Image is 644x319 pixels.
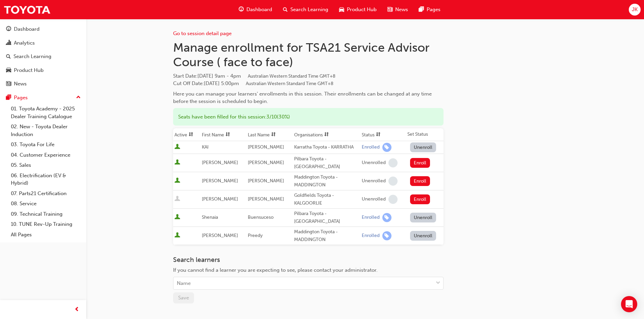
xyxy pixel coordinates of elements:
a: pages-iconPages [413,3,446,17]
button: Unenroll [410,213,436,222]
img: Trak [3,2,51,17]
div: Pilbara Toyota - [GEOGRAPHIC_DATA] [294,155,359,170]
div: Unenrolled [362,178,386,184]
span: Australian Western Standard Time GMT+8 [246,81,333,86]
span: sorting-icon [189,132,193,138]
span: sorting-icon [225,132,230,138]
a: 02. New - Toyota Dealer Induction [8,122,84,139]
div: Name [177,280,191,287]
a: Dashboard [3,23,84,35]
a: 03. Toyota For Life [8,139,84,150]
a: search-iconSearch Learning [278,3,334,17]
a: 08. Service [8,198,84,209]
a: news-iconNews [382,3,413,17]
span: User is inactive [174,196,180,203]
span: If you cannot find a learner you are expecting to see, please contact your administrator. [173,267,378,273]
button: Save [173,292,194,303]
span: User is active [174,178,180,184]
span: User is active [174,144,180,151]
button: Unenroll [410,142,436,152]
a: All Pages [8,230,84,240]
div: Maddington Toyota - MADDINGTON [294,228,359,243]
span: Preedy [248,233,263,238]
div: Goldfields Toyota - KALGOORLIE [294,192,359,207]
th: Toggle SortBy [293,128,360,141]
a: 06. Electrification (EV & Hybrid) [8,170,84,188]
span: learningRecordVerb_NONE-icon [388,158,398,167]
span: Dashboard [246,6,272,14]
th: Set Status [406,128,444,141]
span: [PERSON_NAME] [248,160,284,165]
button: JK [629,4,641,16]
span: News [395,6,408,14]
div: Unenrolled [362,160,386,166]
span: [PERSON_NAME] [248,178,284,184]
div: Analytics [14,39,35,47]
a: Go to session detail page [173,30,232,36]
span: Search Learning [290,6,328,14]
div: Seats have been filled for this session : 3 / 10 ( 30% ) [173,108,444,126]
span: guage-icon [6,26,11,32]
span: Start Date : [173,72,444,80]
span: sorting-icon [324,132,329,138]
a: Search Learning [3,50,84,63]
div: Karratha Toyota - KARRATHA [294,143,359,151]
span: [PERSON_NAME] [248,144,284,150]
button: Enroll [410,194,430,204]
button: Enroll [410,176,430,186]
span: User is active [174,232,180,239]
div: Pages [14,94,28,102]
div: Enrolled [362,144,380,151]
span: Shenaia [202,214,218,220]
button: Pages [3,91,84,104]
span: [PERSON_NAME] [202,160,238,165]
span: [PERSON_NAME] [202,196,238,202]
div: Maddington Toyota - MADDINGTON [294,174,359,189]
span: news-icon [387,5,392,14]
span: JK [632,6,638,14]
th: Toggle SortBy [173,128,200,141]
span: [PERSON_NAME] [202,178,238,184]
button: DashboardAnalyticsSearch LearningProduct HubNews [3,22,84,91]
span: Australian Western Standard Time GMT+8 [248,73,335,79]
span: pages-icon [6,95,11,101]
span: news-icon [6,81,11,87]
span: up-icon [76,93,81,102]
span: learningRecordVerb_ENROLL-icon [382,231,391,240]
span: Buensuceso [248,214,273,220]
button: Unenroll [410,231,436,241]
div: Search Learning [14,53,51,60]
a: Product Hub [3,64,84,77]
span: down-icon [436,279,440,288]
span: User is active [174,214,180,221]
span: [DATE] 9am - 4pm [197,73,335,79]
span: car-icon [6,68,11,74]
a: car-iconProduct Hub [334,3,382,17]
a: Analytics [3,37,84,49]
a: guage-iconDashboard [233,3,278,17]
span: search-icon [6,54,11,60]
span: car-icon [339,5,344,14]
h3: Search learners [173,256,444,264]
span: sorting-icon [271,132,276,138]
span: learningRecordVerb_ENROLL-icon [382,213,391,222]
span: sorting-icon [376,132,381,138]
th: Toggle SortBy [246,128,292,141]
div: Here you can manage your learners' enrollments in this session. Their enrollments can be changed ... [173,90,444,105]
a: 07. Parts21 Certification [8,188,84,199]
div: Dashboard [14,25,40,33]
span: Cut Off Date : [DATE] 5:00pm [173,80,333,86]
span: chart-icon [6,40,11,46]
span: Product Hub [347,6,377,14]
a: News [3,78,84,90]
a: 05. Sales [8,160,84,170]
th: Toggle SortBy [360,128,406,141]
a: 04. Customer Experience [8,150,84,160]
th: Toggle SortBy [200,128,246,141]
a: 09. Technical Training [8,209,84,219]
div: News [14,80,27,88]
span: learningRecordVerb_NONE-icon [388,177,398,186]
span: Pages [427,6,440,14]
